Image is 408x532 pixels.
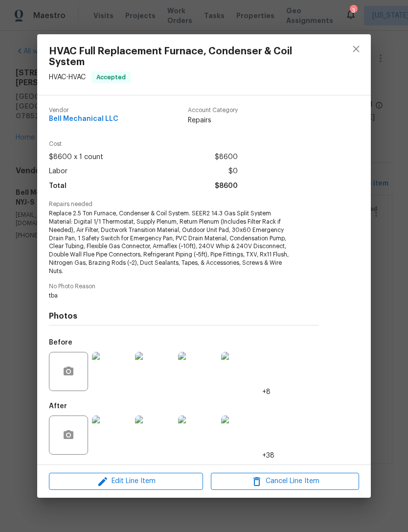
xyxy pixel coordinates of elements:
[49,150,103,164] span: $8600 x 1 count
[92,72,130,82] span: Accepted
[350,6,357,16] div: 3
[49,179,67,193] span: Total
[215,179,238,193] span: $8600
[52,475,200,487] span: Edit Line Item
[49,46,309,68] span: HVAC Full Replacement Furnace, Condenser & Coil System
[49,141,238,147] span: Cost
[188,107,238,114] span: Account Category
[49,473,203,490] button: Edit Line Item
[49,283,319,290] span: No Photo Reason
[344,37,368,61] button: close
[49,339,72,346] h5: Before
[49,107,118,114] span: Vendor
[49,74,86,81] span: HVAC - HVAC
[49,311,319,321] h4: Photos
[262,451,274,461] span: +38
[49,201,319,208] span: Repairs needed
[188,116,238,125] span: Repairs
[49,403,67,410] h5: After
[49,164,68,179] span: Labor
[211,473,359,490] button: Cancel Line Item
[228,164,238,179] span: $0
[214,475,356,487] span: Cancel Line Item
[49,292,292,300] span: tba
[49,116,118,123] span: Bell Mechanical LLC
[49,209,292,275] span: Replace 2.5 Ton Furnace, Condenser & Coil System. SEER2 14.3 Gas Split System Material: Digital 1...
[262,387,271,397] span: +8
[215,150,238,164] span: $8600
